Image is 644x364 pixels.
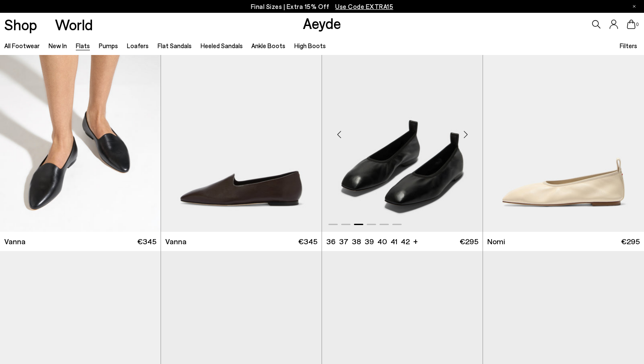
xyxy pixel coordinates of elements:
[251,42,285,49] a: Ankle Boots
[303,14,341,32] a: Aeyde
[161,30,322,232] div: 1 / 6
[352,236,361,247] li: 38
[322,232,483,251] a: 36 37 38 39 40 41 42 + €295
[4,42,40,49] a: All Footwear
[627,20,635,29] a: 0
[391,236,397,247] li: 41
[127,42,149,49] a: Loafers
[49,42,67,49] a: New In
[201,42,243,49] a: Heeled Sandals
[161,30,322,232] a: Next slide Previous slide
[413,235,418,247] li: +
[487,236,505,247] span: Nomi
[326,236,407,247] ul: variant
[326,236,336,247] li: 36
[55,17,93,32] a: World
[453,121,478,147] div: Next slide
[621,236,640,247] span: €295
[335,3,393,10] span: Navigate to /collections/ss25-final-sizes
[161,232,322,251] a: Vanna €345
[165,236,187,247] span: Vanna
[377,236,387,247] li: 40
[483,232,644,251] a: Nomi €295
[158,42,192,49] a: Flat Sandals
[326,121,352,147] div: Previous slide
[322,30,483,232] img: Nomi Ruched Flats
[4,17,37,32] a: Shop
[298,236,317,247] span: €345
[76,42,90,49] a: Flats
[294,42,326,49] a: High Boots
[322,30,483,232] div: 3 / 6
[99,42,118,49] a: Pumps
[322,30,483,232] a: Next slide Previous slide
[4,236,26,247] span: Vanna
[635,22,640,27] span: 0
[483,30,644,232] img: Nomi Ruched Flats
[365,236,374,247] li: 39
[251,1,394,12] p: Final Sizes | Extra 15% Off
[137,236,156,247] span: €345
[460,236,478,247] span: €295
[161,30,322,232] img: Vanna Almond-Toe Loafers
[339,236,348,247] li: 37
[401,236,410,247] li: 42
[620,42,637,49] span: Filters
